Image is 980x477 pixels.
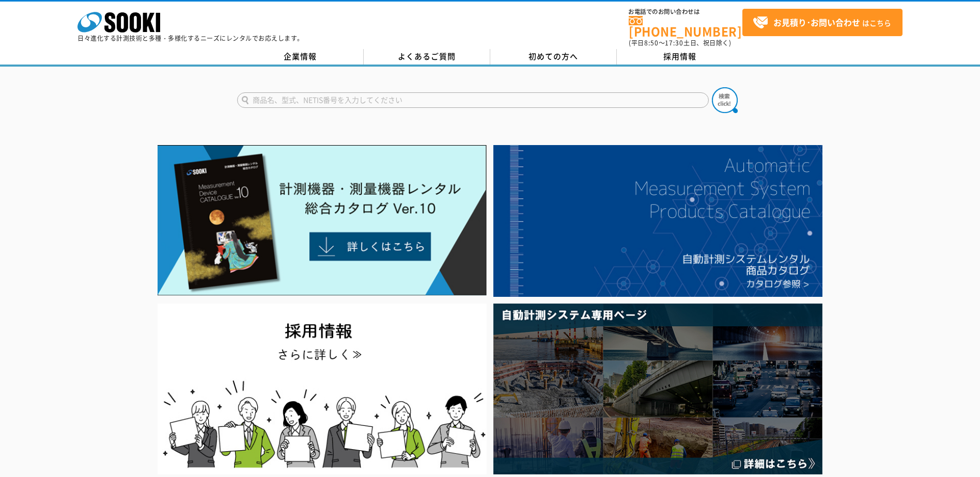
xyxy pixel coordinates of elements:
[629,9,742,15] span: お電話でのお問い合わせは
[644,38,659,47] span: 8:50
[753,15,891,30] span: はこちら
[742,9,903,36] a: お見積り･お問い合わせはこちら
[158,304,487,474] img: SOOKI recruit
[158,145,487,296] img: Catalog Ver10
[629,16,742,37] a: [PHONE_NUMBER]
[490,49,617,65] a: 初めての方へ
[237,92,709,108] input: 商品名、型式、NETIS番号を入力してください
[77,35,304,41] p: 日々進化する計測技術と多種・多様化するニーズにレンタルでお応えします。
[665,38,683,47] span: 17:30
[773,16,860,28] strong: お見積り･お問い合わせ
[493,304,822,474] img: 自動計測システム専用ページ
[364,49,490,65] a: よくあるご質問
[528,51,578,62] span: 初めての方へ
[617,49,743,65] a: 採用情報
[237,49,364,65] a: 企業情報
[712,87,738,113] img: btn_search.png
[493,145,822,297] img: 自動計測システムカタログ
[629,38,731,47] span: (平日 ～ 土日、祝日除く)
